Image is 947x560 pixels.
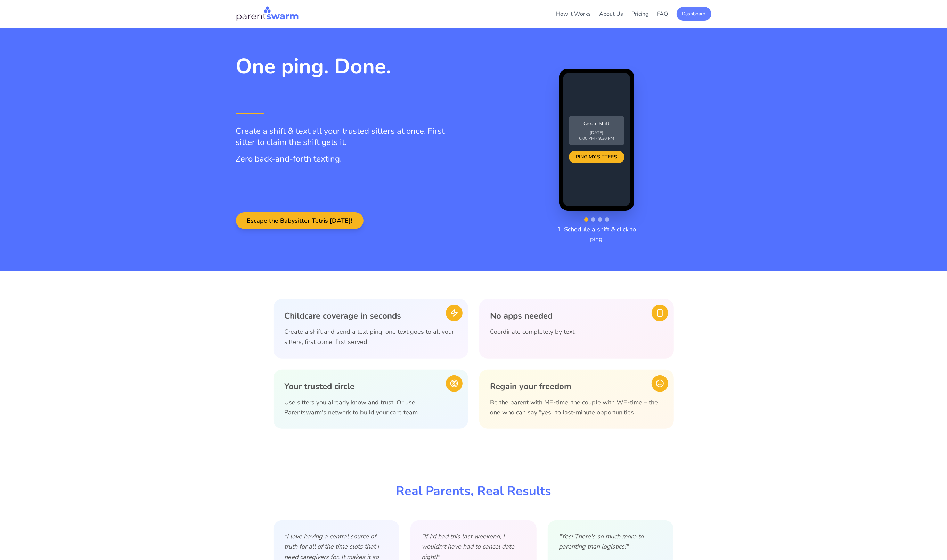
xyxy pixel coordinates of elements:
[559,532,663,552] p: "Yes! There's so much more to parenting than logistics!"
[632,10,649,18] a: Pricing
[573,130,620,135] p: [DATE]
[657,10,668,18] a: FAQ
[556,10,591,18] a: How It Works
[490,397,663,418] p: Be the parent with ME-time, the couple with WE-time – the one who can say "yes" to last-minute op...
[490,327,663,337] p: Coordinate completely by text.
[285,327,457,347] p: Create a shift and send a text ping: one text goes to all your sitters, first come, first served.
[552,224,641,244] p: 1. Schedule a shift & click to ping
[285,397,457,418] p: Use sitters you already know and trust. Or use Parentswarm's network to build your care team.
[236,6,299,22] img: Parentswarm Logo
[285,310,457,321] h3: Childcare coverage in seconds
[573,120,620,127] p: Create Shift
[677,10,711,17] a: Dashboard
[599,10,623,18] a: About Us
[569,151,624,163] div: PING MY SITTERS
[677,7,711,21] button: Dashboard
[236,217,364,225] a: Escape the Babysitter Tetris [DATE]!
[236,484,711,498] h2: Real Parents, Real Results
[573,135,620,141] p: 6:00 PM - 9:30 PM
[236,212,364,229] button: Escape the Babysitter Tetris [DATE]!
[490,310,663,321] h3: No apps needed
[490,381,663,392] h3: Regain your freedom
[285,381,457,392] h3: Your trusted circle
